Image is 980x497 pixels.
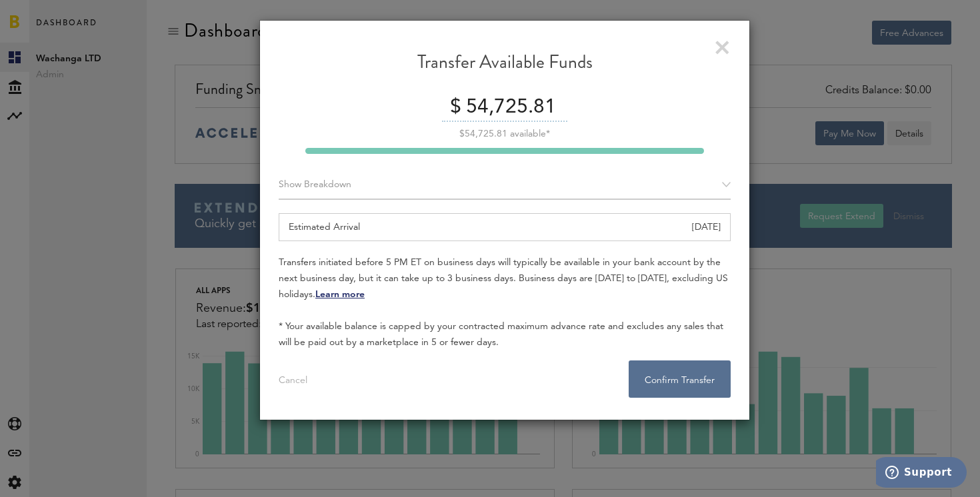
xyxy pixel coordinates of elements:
[279,254,731,350] div: Transfers initiated before 5 PM ET on business days will typically be available in your bank acco...
[442,94,461,122] div: $
[279,51,731,85] div: Transfer Available Funds
[279,129,731,139] div: $54,725.81 available*
[315,290,365,299] a: Learn more
[876,457,967,490] iframe: Opens a widget where you can find more information
[279,180,301,189] span: Show
[629,360,731,398] button: Confirm Transfer
[279,213,731,241] div: Estimated Arrival
[692,214,721,241] div: [DATE]
[279,171,731,200] div: Breakdown
[263,360,323,398] button: Cancel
